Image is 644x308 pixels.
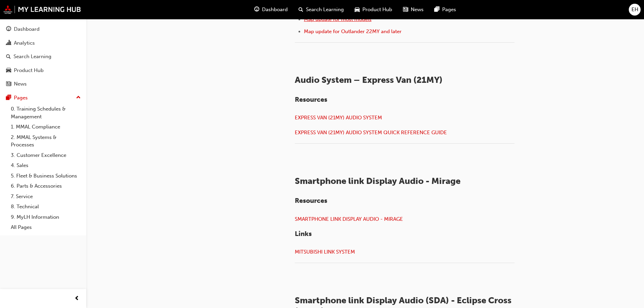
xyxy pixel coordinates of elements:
[295,115,382,121] a: EXPRESS VAN (21MY) AUDIO SYSTEM
[349,3,398,17] a: car-iconProduct Hub
[8,171,84,181] a: 5. Fleet & Business Solutions
[295,197,327,205] span: Resources
[254,5,259,14] span: guage-icon
[8,222,84,233] a: All Pages
[3,92,84,104] button: Pages
[362,6,392,14] span: Product Hub
[8,160,84,171] a: 4. Sales
[3,78,84,90] a: News
[74,294,79,303] span: prev-icon
[14,94,28,102] div: Pages
[306,6,344,14] span: Search Learning
[8,104,84,122] a: 0. Training Schedules & Management
[295,75,443,85] span: Audio System – Express Van (21MY)
[14,39,35,47] div: Analytics
[429,3,461,17] a: pages-iconPages
[411,6,424,14] span: News
[8,132,84,150] a: 2. MMAL Systems & Processes
[6,81,11,87] span: news-icon
[8,150,84,161] a: 3. Customer Excellence
[14,25,40,33] div: Dashboard
[3,50,84,63] a: Search Learning
[262,6,288,14] span: Dashboard
[6,68,11,74] span: car-icon
[295,129,447,136] a: EXPRESS VAN (21MY) AUDIO SYSTEM QUICK REFERENCE GUIDE
[249,3,293,17] a: guage-iconDashboard
[398,3,429,17] a: news-iconNews
[3,22,84,92] button: DashboardAnalyticsSearch LearningProduct HubNews
[8,122,84,132] a: 1. MMAL Compliance
[295,176,460,186] span: Smartphone link Display Audio - Mirage
[3,37,84,49] a: Analytics
[442,6,456,14] span: Pages
[8,202,84,212] a: 8. Technical
[629,4,641,16] button: EH
[14,53,51,61] div: Search Learning
[299,5,303,14] span: search-icon
[295,249,355,255] a: MITSUBISHI LINK SYSTEM
[8,212,84,222] a: 9. MyLH Information
[8,181,84,191] a: 6. Parts & Accessories
[6,40,11,46] span: chart-icon
[403,5,408,14] span: news-icon
[293,3,349,17] a: search-iconSearch Learning
[76,93,81,102] span: up-icon
[295,216,403,222] a: SMARTPHONE LINK DISPLAY AUDIO - MIRAGE
[304,28,402,34] a: Map update for Outlander 22MY and later
[6,26,11,32] span: guage-icon
[8,191,84,202] a: 7. Service
[14,80,27,88] div: News
[434,5,439,14] span: pages-icon
[304,16,372,22] a: Map update for most models
[295,230,312,238] span: Links
[295,96,327,103] span: Resources
[631,6,638,14] span: EH
[6,54,11,60] span: search-icon
[3,23,84,35] a: Dashboard
[355,5,360,14] span: car-icon
[3,5,81,14] img: mmal
[14,67,44,74] div: Product Hub
[6,95,11,101] span: pages-icon
[3,64,84,77] a: Product Hub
